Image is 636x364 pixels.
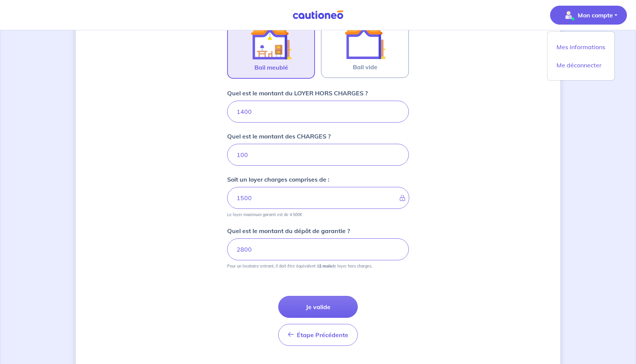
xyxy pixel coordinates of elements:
button: illu_account_valid_menu.svgMon compte [550,6,627,25]
p: Mon compte [578,11,613,20]
input: 750€ [227,101,409,123]
span: Bail vide [353,62,377,72]
input: - € [227,187,409,209]
strong: 2 mois [319,263,332,269]
p: Quel est le montant des CHARGES ? [227,132,330,141]
img: illu_account_valid_menu.svg [563,9,575,21]
img: illu_empty_lease.svg [344,22,385,62]
a: Me déconnecter [550,59,611,71]
input: 80 € [227,144,409,166]
img: illu_furnished_lease.svg [251,22,291,63]
button: Je valide [278,296,358,318]
div: illu_account_valid_menu.svgMon compte [547,31,615,81]
span: Bail meublé [254,63,288,72]
p: Quel est le montant du dépôt de garantie ? [227,226,350,235]
input: 750€ [227,238,409,260]
p: Soit un loyer charges comprises de : [227,175,329,184]
img: Cautioneo [290,10,346,20]
p: Le loyer maximum garanti est de 4 500€ [227,212,302,217]
span: Étape Précédente [297,331,348,339]
a: Mes informations [550,41,611,53]
p: Pour un locataire entrant, il doit être équivalent à de loyer hors charges. [227,263,372,269]
button: Étape Précédente [278,324,358,346]
p: Quel est le montant du LOYER HORS CHARGES ? [227,89,368,98]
